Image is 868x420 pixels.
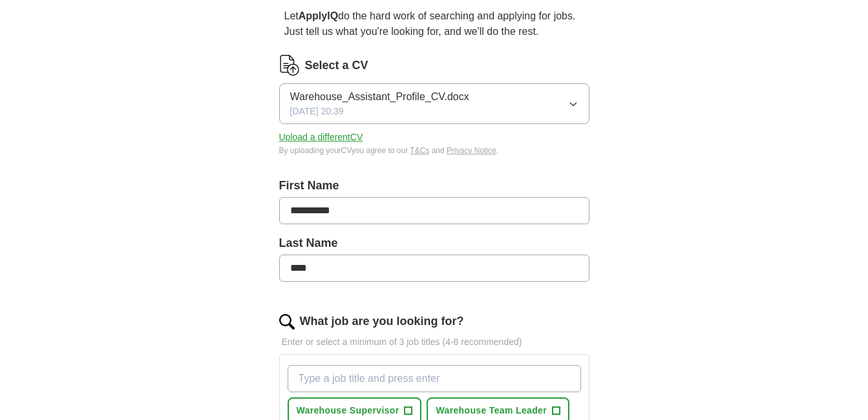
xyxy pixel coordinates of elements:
[305,57,368,74] label: Select a CV
[279,335,589,349] p: Enter or select a minimum of 3 job titles (4-8 recommended)
[279,83,589,124] button: Warehouse_Assistant_Profile_CV.docx[DATE] 20:39
[279,235,589,252] label: Last Name
[447,146,496,155] a: Privacy Notice
[410,146,429,155] a: T&Cs
[279,131,363,144] button: Upload a differentCV
[279,145,589,156] div: By uploading your CV you agree to our and .
[290,89,469,105] span: Warehouse_Assistant_Profile_CV.docx
[299,10,338,21] strong: ApplyIQ
[279,177,589,194] label: First Name
[288,365,581,392] input: Type a job title and press enter
[279,55,300,76] img: CV Icon
[290,105,344,118] span: [DATE] 20:39
[300,313,464,330] label: What job are you looking for?
[279,3,589,45] p: Let do the hard work of searching and applying for jobs. Just tell us what you're looking for, an...
[279,314,295,330] img: search.png
[297,404,399,417] span: Warehouse Supervisor
[436,404,547,417] span: Warehouse Team Leader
